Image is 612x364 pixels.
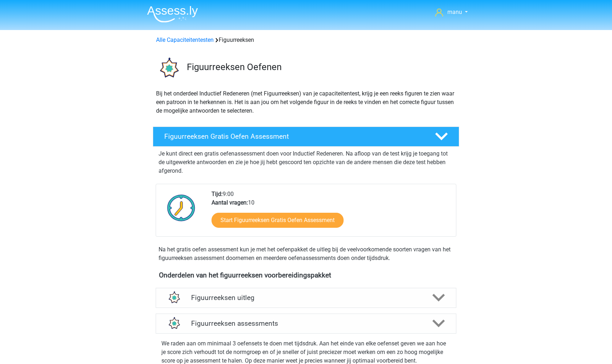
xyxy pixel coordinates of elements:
[153,288,459,308] a: uitleg Figuurreeksen uitleg
[165,289,183,307] img: figuurreeksen uitleg
[447,9,462,15] span: manu
[159,271,453,279] h4: Onderdelen van het figuurreeksen voorbereidingspakket
[165,314,183,333] img: figuurreeksen assessments
[156,89,456,115] p: Bij het onderdeel Inductief Redeneren (met Figuurreeksen) van je capaciteitentest, krijg je een r...
[153,53,184,83] img: figuurreeksen
[156,245,456,262] div: Na het gratis oefen assessment kun je met het oefenpakket de uitleg bij de veelvoorkomende soorte...
[191,319,421,328] h4: Figuurreeksen assessments
[212,199,248,206] b: Aantal vragen:
[187,62,453,73] h3: Figuurreeksen Oefenen
[153,314,459,334] a: assessments Figuurreeksen assessments
[212,191,223,197] b: Tijd:
[164,132,423,141] h4: Figuurreeksen Gratis Oefen Assessment
[156,36,214,43] a: Alle Capaciteitentesten
[191,294,421,302] h4: Figuurreeksen uitleg
[206,190,456,236] div: 9:00 10
[432,8,471,16] a: manu
[159,149,453,175] p: Je kunt direct een gratis oefenassessment doen voor Inductief Redeneren. Na afloop van de test kr...
[163,190,199,226] img: Klok
[212,213,344,228] a: Start Figuurreeksen Gratis Oefen Assessment
[153,36,459,44] div: Figuurreeksen
[147,6,198,23] img: Assessly
[150,127,462,147] a: Figuurreeksen Gratis Oefen Assessment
